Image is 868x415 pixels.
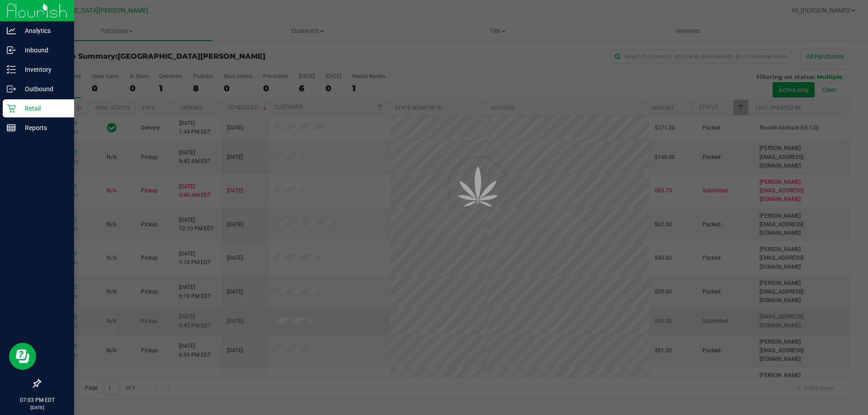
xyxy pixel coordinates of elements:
[16,122,70,133] p: Reports
[16,45,70,56] p: Inbound
[7,84,16,93] inline-svg: Outbound
[16,64,70,75] p: Inventory
[7,104,16,113] inline-svg: Retail
[7,123,16,132] inline-svg: Reports
[9,343,36,370] iframe: Resource center
[4,404,70,411] p: [DATE]
[4,396,70,404] p: 07:03 PM EDT
[16,25,70,36] p: Analytics
[16,103,70,114] p: Retail
[7,65,16,74] inline-svg: Inventory
[16,84,70,94] p: Outbound
[7,26,16,35] inline-svg: Analytics
[7,46,16,55] inline-svg: Inbound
